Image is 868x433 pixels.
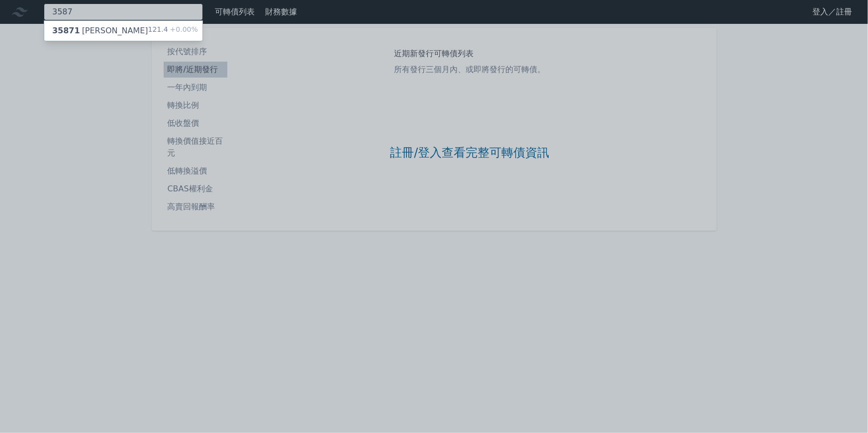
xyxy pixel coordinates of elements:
div: 121.4 [148,25,198,37]
span: +0.00% [168,25,198,33]
span: 35871 [52,26,80,35]
iframe: Chat Widget [818,385,868,433]
div: 聊天小工具 [818,385,868,433]
div: [PERSON_NAME] [52,25,148,37]
a: 35871[PERSON_NAME] 121.4+0.00% [44,21,202,41]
